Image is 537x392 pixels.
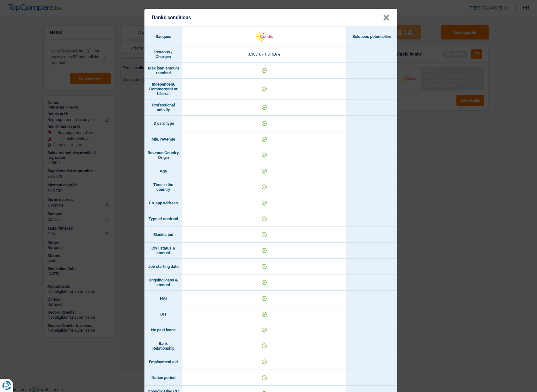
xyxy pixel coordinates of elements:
h5: Banks conditions [152,15,191,21]
th: Banques [144,27,182,46]
td: Ongoing loans & amount [144,274,182,291]
td: Job starting date [144,259,182,274]
td: Revenue Country Origin [144,147,182,163]
td: Co-app address [144,195,182,211]
td: Age [144,163,182,179]
td: 3.303 € / 1.616,8 € [182,46,346,63]
td: Time in the country [144,179,182,195]
td: ID card type [144,116,182,131]
td: Independent, Commerçant or Liberal [144,79,182,100]
td: Bank Relationship [144,338,182,354]
td: Blacklisted [144,227,182,243]
td: Max loan amount reached [144,63,182,79]
td: Civil status & amount [144,243,182,259]
td: Type of contract [144,211,182,227]
td: Min. revenue [144,131,182,147]
td: NAI [144,291,182,306]
img: Cofidis [251,30,278,43]
td: Notice period [144,370,182,386]
td: No past loans [144,322,182,338]
th: Solutions potentielles [346,27,397,46]
td: Professional activity [144,100,182,116]
td: Employment aid [144,354,182,370]
td: Revenus / Charges [144,46,182,63]
button: Close [383,15,390,21]
td: DTI [144,306,182,322]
